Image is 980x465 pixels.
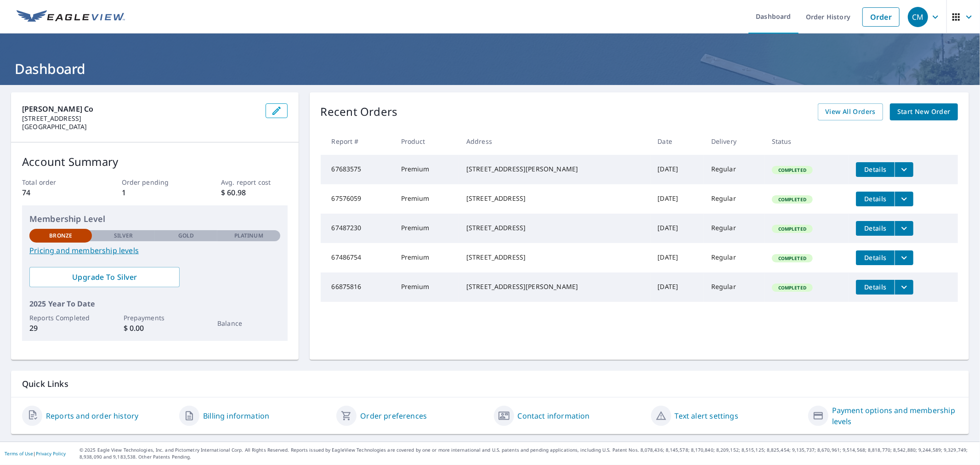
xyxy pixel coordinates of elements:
p: © 2025 Eagle View Technologies, Inc. and Pictometry International Corp. All Rights Reserved. Repo... [79,447,975,460]
p: $ 60.98 [221,187,287,198]
p: Order pending [122,177,188,187]
p: $ 0.00 [124,323,186,334]
button: detailsBtn-66875816 [856,280,895,295]
td: Regular [704,243,765,272]
td: 67683575 [321,155,394,184]
a: Terms of Use [5,450,33,457]
button: filesDropdownBtn-67683575 [895,162,913,177]
button: detailsBtn-67576059 [856,192,895,206]
td: Premium [394,243,459,272]
td: [DATE] [651,184,704,214]
button: detailsBtn-67683575 [856,162,895,177]
td: 67576059 [321,184,394,214]
th: Address [459,128,651,155]
p: Balance [217,318,280,328]
td: [DATE] [651,155,704,184]
p: Reports Completed [29,313,92,323]
td: [DATE] [651,272,704,302]
th: Report # [321,128,394,155]
button: filesDropdownBtn-67487230 [895,221,913,236]
span: Details [861,253,889,262]
td: Premium [394,155,459,184]
td: Regular [704,184,765,214]
p: [PERSON_NAME] Co [22,103,258,114]
span: Completed [773,196,812,203]
span: Details [861,194,889,203]
a: Upgrade To Silver [29,267,180,287]
span: Completed [773,255,812,261]
td: [DATE] [651,243,704,272]
div: [STREET_ADDRESS] [466,253,643,262]
span: Upgrade To Silver [37,272,172,282]
h1: Dashboard [11,59,969,78]
p: Avg. report cost [221,177,287,187]
th: Date [651,128,704,155]
span: Details [861,165,889,174]
p: | [5,451,66,456]
img: EV Logo [17,10,125,24]
p: [GEOGRAPHIC_DATA] [22,123,258,131]
td: 67486754 [321,243,394,272]
p: Quick Links [22,378,958,390]
span: Details [861,283,889,291]
p: 74 [22,187,88,198]
p: Bronze [49,232,72,240]
a: Order preferences [360,410,427,421]
td: Premium [394,272,459,302]
td: Regular [704,272,765,302]
span: Completed [773,167,812,173]
p: Account Summary [22,153,288,170]
span: Completed [773,226,812,232]
td: [DATE] [651,214,704,243]
td: Premium [394,184,459,214]
button: detailsBtn-67487230 [856,221,895,236]
td: Regular [704,155,765,184]
div: [STREET_ADDRESS] [466,223,643,232]
p: Membership Level [29,213,280,225]
p: Gold [178,232,194,240]
div: CM [908,7,928,27]
th: Product [394,128,459,155]
button: filesDropdownBtn-67486754 [895,250,913,265]
a: Order [862,7,900,27]
p: 1 [122,187,188,198]
a: View All Orders [818,103,883,120]
p: Total order [22,177,88,187]
a: Start New Order [890,103,958,120]
div: [STREET_ADDRESS][PERSON_NAME] [466,164,643,174]
p: [STREET_ADDRESS] [22,114,258,123]
a: Contact information [518,410,590,421]
button: filesDropdownBtn-67576059 [895,192,913,206]
a: Privacy Policy [36,450,66,457]
td: 67487230 [321,214,394,243]
p: Recent Orders [321,103,398,120]
a: Reports and order history [46,410,138,421]
p: 29 [29,323,92,334]
div: [STREET_ADDRESS] [466,194,643,203]
p: Silver [114,232,133,240]
p: Platinum [234,232,263,240]
span: View All Orders [825,106,876,118]
a: Pricing and membership levels [29,245,280,256]
span: Start New Order [897,106,951,118]
div: [STREET_ADDRESS][PERSON_NAME] [466,282,643,291]
span: Details [861,224,889,232]
th: Status [765,128,849,155]
a: Payment options and membership levels [832,405,958,427]
span: Completed [773,284,812,291]
button: detailsBtn-67486754 [856,250,895,265]
p: 2025 Year To Date [29,298,280,309]
th: Delivery [704,128,765,155]
button: filesDropdownBtn-66875816 [895,280,913,295]
a: Text alert settings [675,410,738,421]
td: Regular [704,214,765,243]
td: Premium [394,214,459,243]
td: 66875816 [321,272,394,302]
p: Prepayments [124,313,186,323]
a: Billing information [203,410,269,421]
